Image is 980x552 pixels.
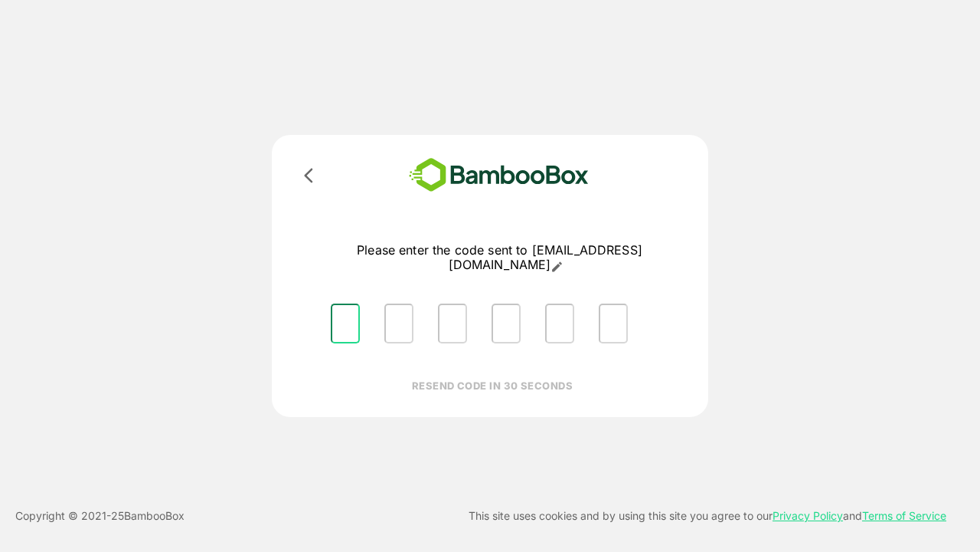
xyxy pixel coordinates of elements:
p: Please enter the code sent to [EMAIL_ADDRESS][DOMAIN_NAME] [318,243,681,273]
input: Please enter OTP character 4 [492,304,521,343]
input: Please enter OTP character 5 [545,304,574,343]
a: Terms of Service [862,509,946,522]
input: Please enter OTP character 2 [384,304,413,343]
p: Copyright © 2021- 25 BambooBox [15,507,185,525]
p: This site uses cookies and by using this site you agree to our and [469,507,946,525]
img: bamboobox [387,153,611,197]
input: Please enter OTP character 3 [438,304,467,343]
input: Please enter OTP character 6 [599,304,628,343]
input: Please enter OTP character 1 [331,304,360,343]
a: Privacy Policy [773,509,843,522]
